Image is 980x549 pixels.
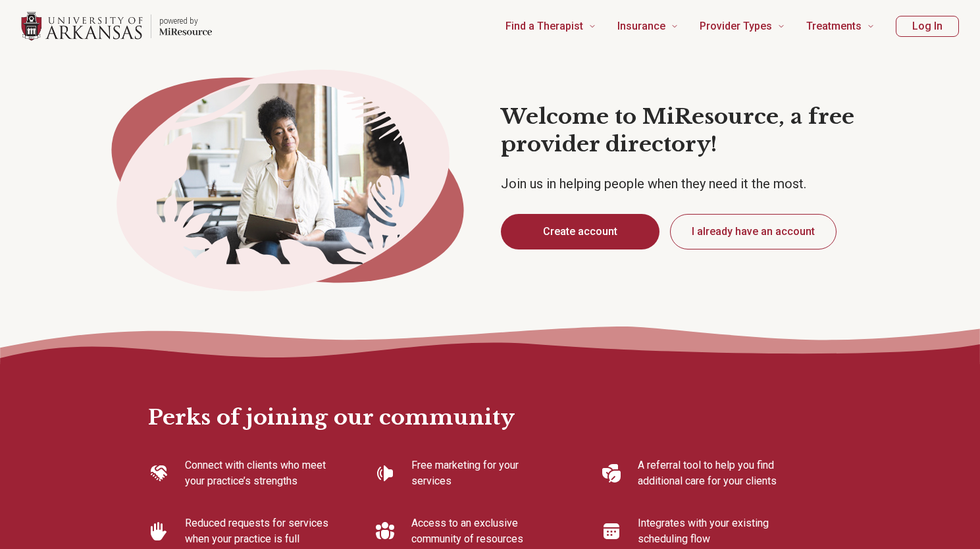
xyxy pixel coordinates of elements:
h2: Perks of joining our community [148,362,833,432]
h1: Welcome to MiResource, a free provider directory! [501,103,890,158]
button: Log In [896,16,959,37]
p: Connect with clients who meet your practice’s strengths [185,457,332,489]
p: Join us in helping people when they need it the most. [501,174,890,193]
button: I already have an account [670,214,837,249]
p: powered by [159,16,212,26]
button: Create account [501,214,659,249]
p: Free marketing for your services [411,457,559,489]
span: Treatments [806,17,862,36]
p: Access to an exclusive community of resources [411,515,559,547]
span: Find a Therapist [505,17,583,36]
span: Insurance [617,17,665,36]
span: Provider Types [700,17,772,36]
a: Home page [21,5,212,47]
p: Integrates with your existing scheduling flow [638,515,785,547]
p: A referral tool to help you find additional care for your clients [638,457,785,489]
p: Reduced requests for services when your practice is full [185,515,332,547]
